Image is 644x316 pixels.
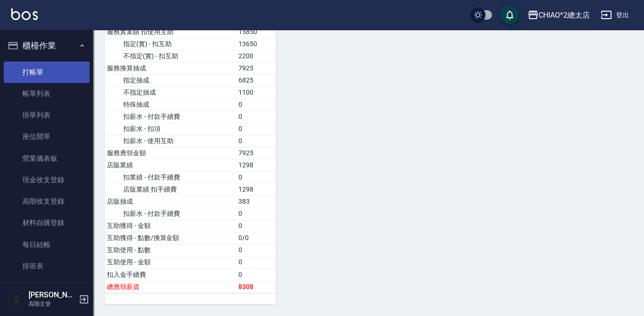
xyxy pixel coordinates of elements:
[236,50,275,62] td: 2200
[4,34,90,58] button: 櫃檯作業
[236,123,275,135] td: 0
[105,62,236,74] td: 服務換算抽成
[4,212,90,234] a: 材料自購登錄
[105,135,236,147] td: 扣薪水 - 使用互助
[7,290,26,309] img: Person
[236,110,275,123] td: 0
[28,300,76,308] p: 高階主管
[236,207,275,220] td: 0
[11,8,38,20] img: Logo
[4,104,90,126] a: 掛單列表
[236,232,275,244] td: 0/0
[4,191,90,212] a: 高階收支登錄
[236,74,275,86] td: 6825
[236,147,275,159] td: 7925
[236,183,275,195] td: 1298
[105,256,236,268] td: 互助使用 - 金額
[4,255,90,277] a: 排班表
[4,83,90,104] a: 帳單列表
[105,207,236,220] td: 扣薪水 - 付款手續費
[236,159,275,171] td: 1298
[105,159,236,171] td: 店販業績
[236,268,275,280] td: 0
[236,220,275,232] td: 0
[105,280,236,292] td: 總應領薪資
[105,50,236,62] td: 不指定(實) - 扣互助
[597,7,633,24] button: 登出
[4,126,90,147] a: 座位開單
[105,110,236,123] td: 扣薪水 - 付款手續費
[236,135,275,147] td: 0
[236,256,275,268] td: 0
[500,6,519,24] button: save
[236,195,275,207] td: 383
[236,244,275,256] td: 0
[236,62,275,74] td: 7925
[236,171,275,183] td: 0
[105,38,236,50] td: 指定(實) - 扣互助
[4,234,90,255] a: 每日結帳
[105,26,236,38] td: 服務實業績 扣使用互助
[105,220,236,232] td: 互助獲得 - 金額
[105,98,236,110] td: 特殊抽成
[236,38,275,50] td: 13650
[4,62,90,83] a: 打帳單
[539,9,590,21] div: CHIAO^2總太店
[4,277,90,298] a: 現場電腦打卡
[105,183,236,195] td: 店販業績 扣手續費
[236,280,275,292] td: 8308
[105,86,236,98] td: 不指定抽成
[105,232,236,244] td: 互助獲得 - 點數/換算金額
[105,74,236,86] td: 指定抽成
[105,244,236,256] td: 互助使用 - 點數
[105,268,236,280] td: 扣入金手續費
[4,169,90,191] a: 現金收支登錄
[105,147,236,159] td: 服務應領金額
[105,171,236,183] td: 扣業績 - 付款手續費
[105,123,236,135] td: 扣薪水 - 扣項
[105,195,236,207] td: 店販抽成
[236,26,275,38] td: 15850
[28,290,76,300] h5: [PERSON_NAME]
[524,6,594,25] button: CHIAO^2總太店
[236,86,275,98] td: 1100
[236,98,275,110] td: 0
[4,148,90,169] a: 營業儀表板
